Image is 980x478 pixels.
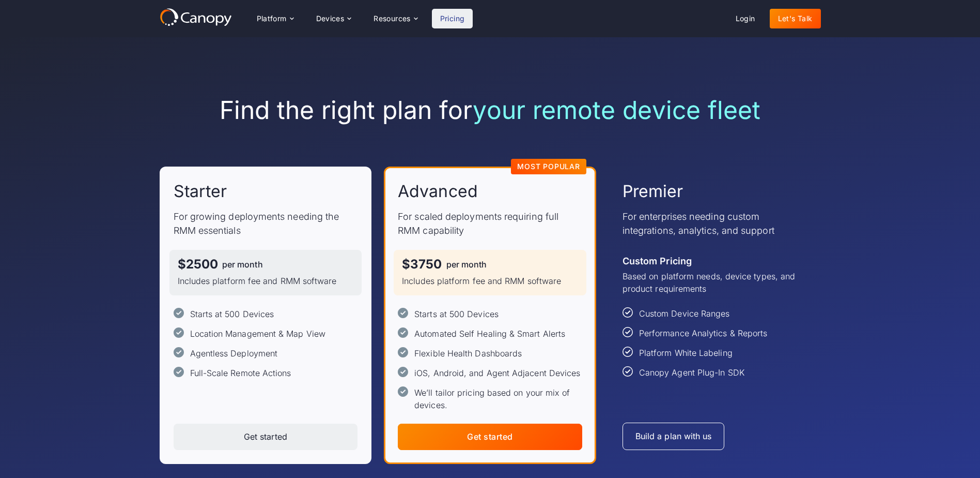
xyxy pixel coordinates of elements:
div: Canopy Agent Plug-In SDK [639,366,744,379]
div: Agentless Deployment [190,347,278,360]
a: Login [727,9,764,28]
div: per month [222,260,263,268]
div: Resources [374,15,411,22]
div: Resources [365,8,425,29]
p: Based on platform needs, device types, and product requirements [623,270,807,295]
div: Full-Scale Remote Actions [190,367,291,379]
div: Get started [244,432,287,442]
div: Custom Device Ranges [639,307,730,320]
div: Custom Pricing [623,254,692,268]
p: Includes platform fee and RMM software [402,275,578,287]
p: For enterprises needing custom integrations, analytics, and support [623,210,807,237]
a: Let's Talk [770,9,821,28]
h2: Premier [623,181,683,202]
div: Starts at 500 Devices [414,308,499,320]
a: Get started [174,424,358,450]
p: For growing deployments needing the RMM essentials [174,210,358,237]
div: Devices [316,15,345,22]
div: Build a plan with us [635,431,712,441]
h2: Advanced [398,181,478,202]
div: Platform [257,15,287,22]
div: Devices [308,8,360,29]
div: Flexible Health Dashboards [414,347,522,360]
div: Most Popular [517,163,580,170]
div: Starts at 500 Devices [190,308,274,320]
span: your remote device fleet [473,95,760,125]
a: Get started [398,424,582,450]
div: We’ll tailor pricing based on your mix of devices. [414,386,582,411]
div: Platform [248,8,302,29]
h2: Starter [174,181,227,202]
div: iOS, Android, and Agent Adjacent Devices [414,367,580,379]
div: $3750 [402,258,442,271]
div: Automated Self Healing & Smart Alerts [414,327,565,340]
div: Performance Analytics & Reports [639,327,767,339]
a: Pricing [432,9,473,28]
p: For scaled deployments requiring full RMM capability [398,210,582,237]
div: Get started [467,432,512,442]
a: Build a plan with us [623,423,725,450]
div: per month [446,260,487,268]
div: Platform White Labeling [639,347,733,359]
div: $2500 [178,258,218,271]
p: Includes platform fee and RMM software [178,275,354,287]
h1: Find the right plan for [160,95,821,125]
div: Location Management & Map View [190,327,325,340]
